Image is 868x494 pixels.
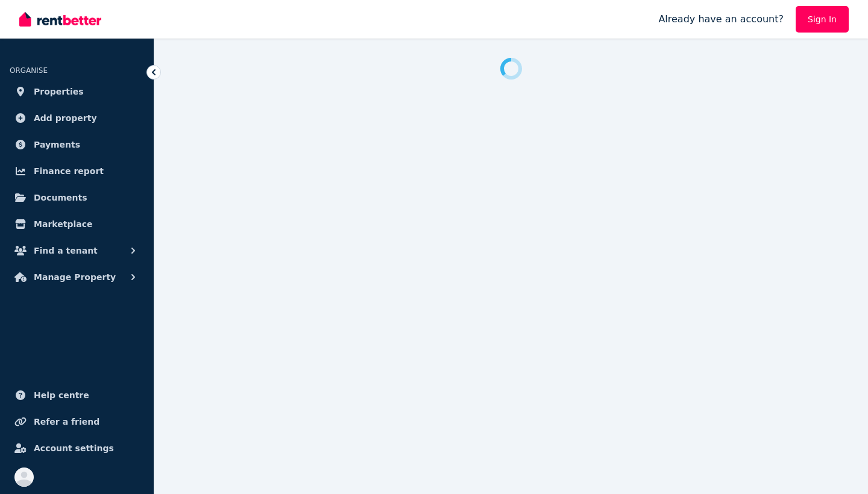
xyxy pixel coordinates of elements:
[34,270,116,284] span: Manage Property
[10,66,48,75] span: ORGANISE
[34,414,99,429] span: Refer a friend
[34,243,98,258] span: Find a tenant
[10,133,144,157] a: Payments
[10,159,144,183] a: Finance report
[658,12,784,27] span: Already have an account?
[19,10,101,28] img: RentBetter
[10,239,144,263] button: Find a tenant
[796,6,849,33] a: Sign In
[10,80,144,104] a: Properties
[34,388,89,402] span: Help centre
[10,436,144,460] a: Account settings
[10,265,144,289] button: Manage Property
[10,410,144,434] a: Refer a friend
[34,111,97,125] span: Add property
[10,186,144,210] a: Documents
[34,164,104,178] span: Finance report
[34,137,80,152] span: Payments
[10,212,144,236] a: Marketplace
[34,441,114,455] span: Account settings
[10,106,144,130] a: Add property
[10,383,144,407] a: Help centre
[34,217,92,231] span: Marketplace
[34,84,84,99] span: Properties
[34,190,87,205] span: Documents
